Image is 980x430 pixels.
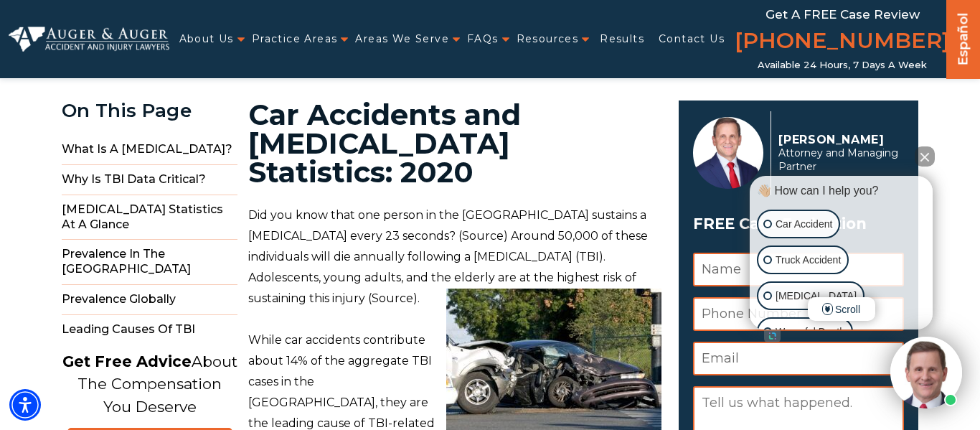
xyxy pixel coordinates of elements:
[776,287,857,305] p: [MEDICAL_DATA]
[179,24,234,54] a: About Us
[62,135,237,165] span: What is a [MEDICAL_DATA]?
[776,215,832,233] p: Car Accident
[62,352,192,370] strong: Get Free Advice
[62,101,237,121] div: On This Page
[600,24,644,54] a: Results
[693,253,904,286] input: Name
[778,133,904,146] p: [PERSON_NAME]
[62,350,237,419] p: About The Compensation You Deserve
[248,205,661,309] p: Did you know that one person in the [GEOGRAPHIC_DATA] sustains a [MEDICAL_DATA] every 23 seconds?...
[252,24,338,54] a: Practice Areas
[9,27,169,51] img: Auger & Auger Accident and Injury Lawyers Logo
[62,195,237,240] span: [MEDICAL_DATA] Statistics at a Glance
[693,210,904,238] h3: FREE Case Evaluation
[776,323,845,341] p: Wrongful Death
[693,117,764,189] img: Herbert Auger
[659,24,725,54] a: Contact Us
[764,329,781,342] a: Open intaker chat
[248,101,661,187] h1: Car Accidents and [MEDICAL_DATA] Statistics: 2020
[758,60,927,71] span: Available 24 Hours, 7 Days a Week
[9,389,41,421] div: Accessibility Menu
[693,342,904,375] input: Email
[890,337,962,408] img: Intaker widget Avatar
[778,146,904,174] span: Attorney and Managing Partner
[62,165,237,195] span: Why is TBI Data Critical?
[467,24,499,54] a: FAQs
[62,240,237,285] span: Prevalence in the [GEOGRAPHIC_DATA]
[765,7,920,22] span: Get a FREE Case Review
[753,183,929,199] div: 👋🏼 How can I help you?
[776,251,841,269] p: Truck Accident
[915,146,935,167] button: Close Intaker Chat Widget
[517,24,579,54] a: Resources
[808,297,875,321] span: Scroll
[62,315,237,345] span: Leading Causes of TBI
[62,285,237,315] span: Prevalence Globally
[693,297,904,331] input: Phone Number
[735,25,950,60] a: [PHONE_NUMBER]
[355,24,449,54] a: Areas We Serve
